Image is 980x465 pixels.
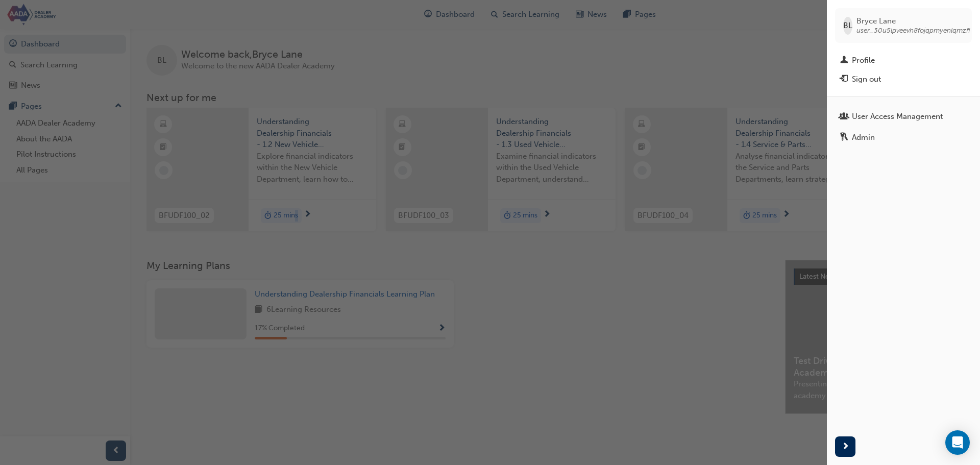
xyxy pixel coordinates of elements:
[852,132,875,143] div: Admin
[835,70,972,89] button: Sign out
[842,440,849,453] span: next-icon
[840,112,848,121] span: usergroup-icon
[840,75,848,84] span: exit-icon
[840,56,848,65] span: man-icon
[852,74,881,85] div: Sign out
[852,111,943,123] div: User Access Management
[840,133,848,142] span: keys-icon
[843,20,852,32] span: BL
[835,128,972,147] a: Admin
[856,16,970,26] span: Bryce Lane
[835,107,972,126] a: User Access Management
[945,430,970,455] div: Open Intercom Messenger
[856,26,970,35] span: user_30u5lpveevh8fojqpmyenlqmzfi
[852,55,875,66] div: Profile
[835,51,972,70] a: Profile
